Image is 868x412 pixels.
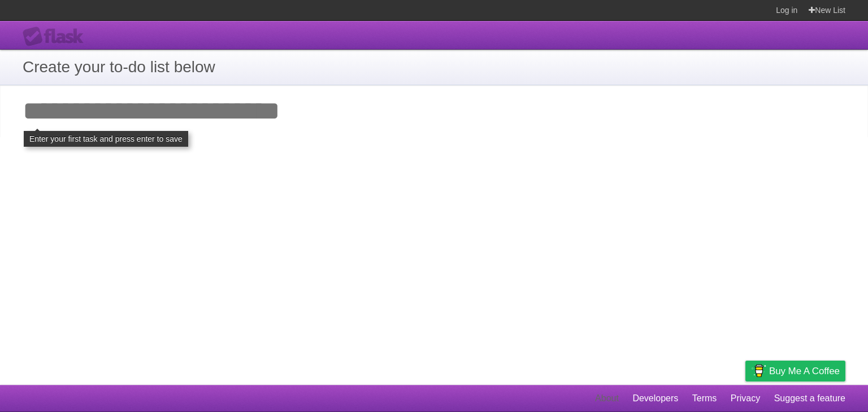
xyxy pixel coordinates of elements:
[23,55,845,79] h1: Create your to-do list below
[731,388,760,409] a: Privacy
[745,361,845,382] a: Buy me a coffee
[595,388,619,409] a: About
[632,388,678,409] a: Developers
[23,27,90,47] div: Flask
[692,388,717,409] a: Terms
[769,361,840,381] span: Buy me a coffee
[774,388,845,409] a: Suggest a feature
[751,361,766,380] img: Buy me a coffee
